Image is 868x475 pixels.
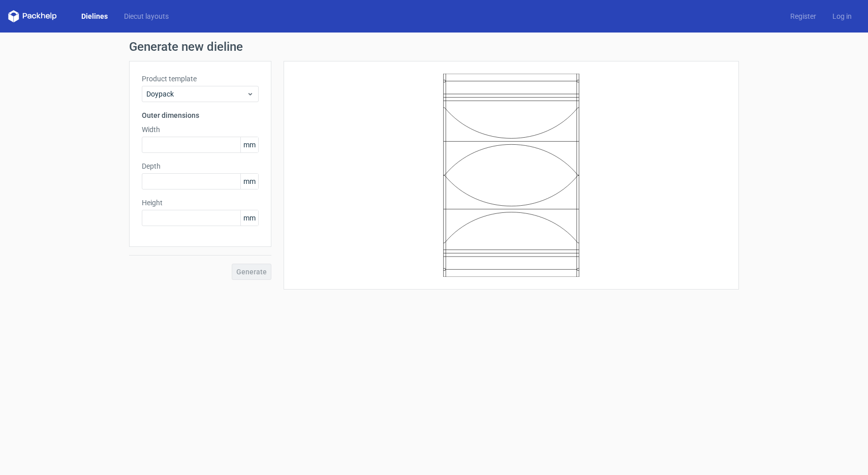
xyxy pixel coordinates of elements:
a: Log in [824,11,860,21]
span: Doypack [146,89,246,99]
a: Diecut layouts [116,11,177,21]
span: mm [240,210,258,226]
h1: Generate new dieline [129,41,739,53]
a: Register [782,11,824,21]
h3: Outer dimensions [142,110,259,120]
label: Product template [142,74,259,84]
label: Depth [142,161,259,171]
span: mm [240,137,258,152]
a: Dielines [73,11,116,21]
label: Width [142,124,259,135]
span: mm [240,174,258,189]
label: Height [142,198,259,208]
